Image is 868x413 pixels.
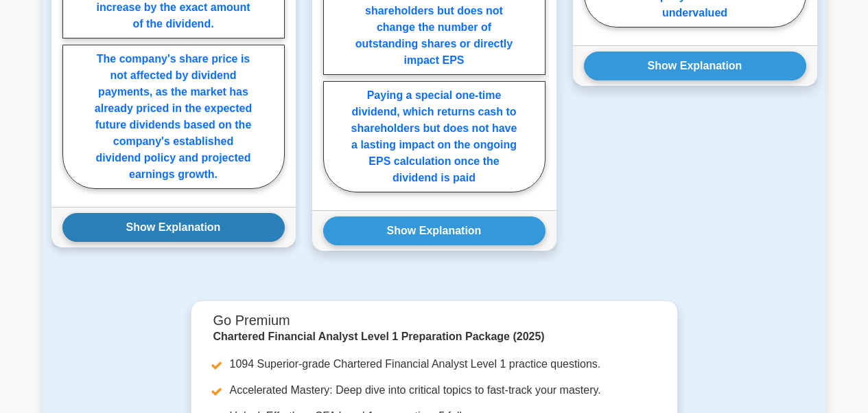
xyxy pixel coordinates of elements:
label: Paying a special one-time dividend, which returns cash to shareholders but does not have a lastin... [323,81,546,192]
button: Show Explanation [584,52,806,80]
label: The company's share price is not affected by dividend payments, as the market has already priced ... [62,45,285,189]
button: Show Explanation [62,213,285,242]
button: Show Explanation [323,216,546,245]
